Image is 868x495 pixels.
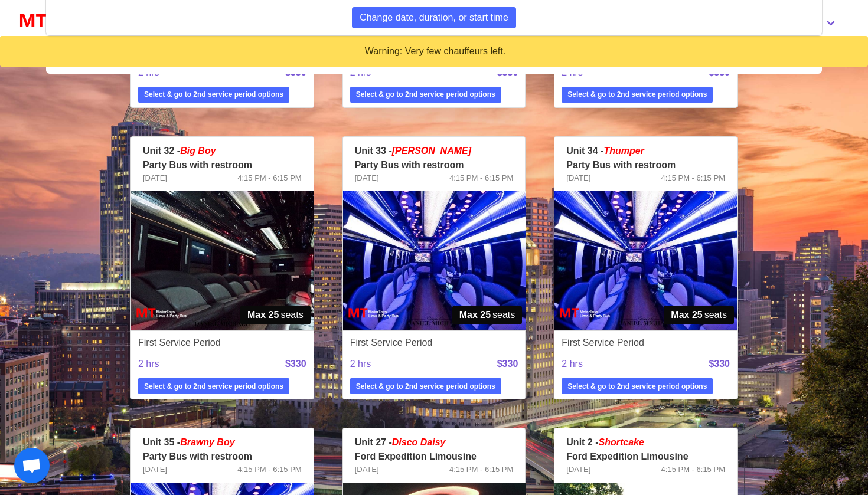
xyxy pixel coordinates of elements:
p: Unit 35 - [143,435,302,450]
strong: Max 25 [459,308,491,322]
span: seats [240,306,311,324]
p: Party Bus with restroom [566,158,725,172]
strong: $330 [285,359,306,369]
p: Ford Expedition Limousine [566,450,725,464]
p: Party Bus with restroom [355,158,514,172]
strong: $330 [709,67,730,77]
em: Shortcake [599,437,644,447]
span: 4:15 PM - 6:15 PM [661,172,725,184]
strong: Select & go to 2nd service period options [567,89,707,100]
p: Party Bus with restroom [143,450,302,464]
strong: $330 [285,67,306,77]
strong: $330 [709,359,730,369]
p: Ford Expedition Limousine [355,450,514,464]
em: Thumper [603,146,644,156]
em: Big Boy [180,146,216,156]
strong: Select & go to 2nd service period options [356,381,495,392]
span: 4:15 PM - 6:15 PM [237,464,301,476]
p: Unit 2 - [566,435,725,450]
span: seats [664,306,734,324]
span: [DATE] [143,464,167,476]
strong: $330 [497,67,518,77]
strong: Select & go to 2nd service period options [144,89,283,100]
span: [DATE] [566,172,590,184]
span: 4:15 PM - 6:15 PM [661,464,725,476]
span: First Service Period [562,336,644,350]
img: 34%2002.jpg [554,191,737,330]
span: Change date, duration, or start time [360,11,508,25]
span: seats [452,306,523,324]
span: First Service Period [138,336,221,350]
span: First Service Period [350,336,433,350]
span: 2 hrs [138,350,203,378]
span: [DATE] [355,172,379,184]
img: MotorToys Logo [17,12,89,29]
button: Change date, duration, or start time [352,7,516,28]
img: 33%2002.jpg [343,191,526,330]
a: Open chat [14,448,50,483]
p: Unit 32 - [143,144,302,158]
strong: Select & go to 2nd service period options [356,89,495,100]
em: Brawny Boy [180,437,234,447]
span: 2 hrs [562,350,626,378]
p: Party Bus with restroom [143,158,302,172]
span: [DATE] [143,172,167,184]
span: 4:15 PM - 6:15 PM [237,172,301,184]
span: [DATE] [566,464,590,476]
img: 32%2002.jpg [131,191,314,330]
p: Unit 34 - [566,144,725,158]
em: [PERSON_NAME] [392,146,471,156]
em: Disco Daisy [392,437,446,447]
span: [DATE] [355,464,379,476]
p: Unit 33 - [355,144,514,158]
strong: $330 [497,359,518,369]
div: Warning: Very few chauffeurs left. [9,45,861,58]
strong: Max 25 [671,308,702,322]
strong: Select & go to 2nd service period options [567,381,707,392]
strong: Max 25 [247,308,279,322]
p: Unit 27 - [355,435,514,450]
span: 2 hrs [350,350,415,378]
span: 4:15 PM - 6:15 PM [449,464,513,476]
span: 4:15 PM - 6:15 PM [449,172,513,184]
strong: Select & go to 2nd service period options [144,381,283,392]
